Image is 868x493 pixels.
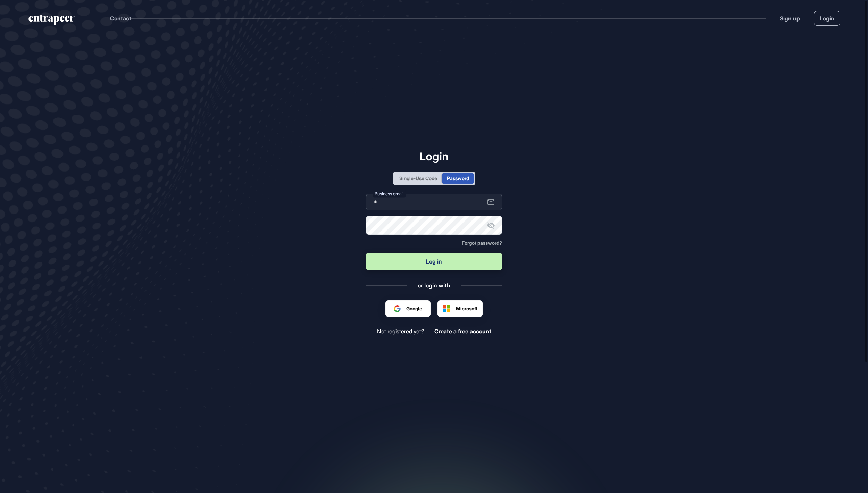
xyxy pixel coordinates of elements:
[28,15,75,28] a: entrapeer-logo
[780,14,800,23] a: Sign up
[462,240,502,246] a: Forgot password?
[377,328,424,335] span: Not registered yet?
[418,282,450,289] div: or login with
[366,253,502,270] button: Log in
[399,175,437,182] div: Single-Use Code
[373,190,406,197] label: Business email
[456,305,477,312] span: Microsoft
[110,14,131,23] button: Contact
[814,11,840,26] a: Login
[366,150,502,163] h1: Login
[447,175,469,182] div: Password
